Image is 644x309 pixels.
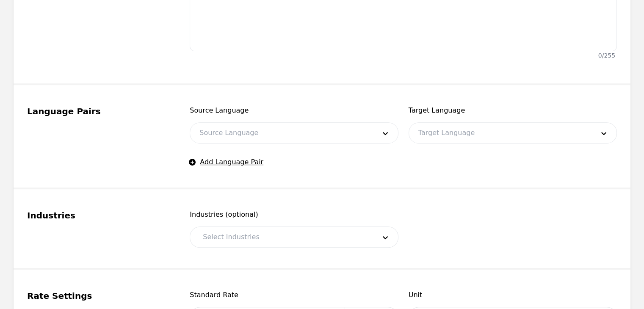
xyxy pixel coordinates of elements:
[27,105,169,117] legend: Language Pairs
[27,210,169,221] legend: Industries
[190,210,398,220] span: Industries (optional)
[190,157,263,167] button: Add Language Pair
[27,290,169,302] legend: Rate Settings
[190,290,398,300] span: Standard Rate
[409,105,617,116] span: Target Language
[598,51,615,60] div: 0 / 255
[190,105,398,116] span: Source Language
[409,290,617,300] span: Unit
